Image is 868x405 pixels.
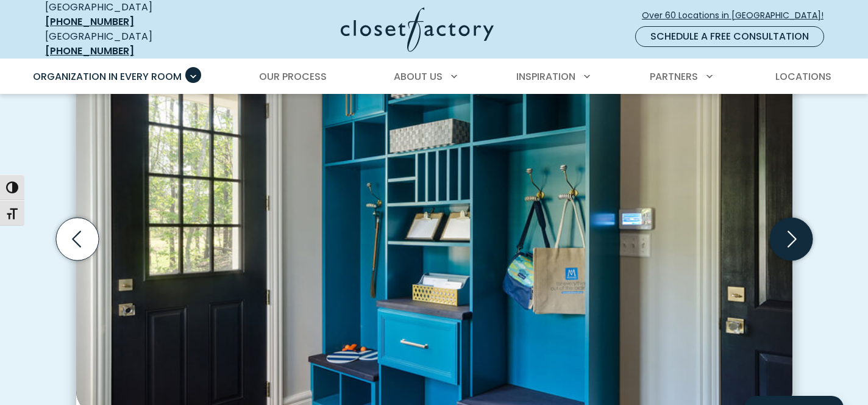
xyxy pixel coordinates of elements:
[24,60,844,94] nav: Primary Menu
[765,213,817,265] button: Next slide
[775,70,831,84] span: Locations
[341,7,494,52] img: Closet Factory Logo
[650,70,698,84] span: Partners
[641,5,834,26] a: Over 60 Locations in [GEOGRAPHIC_DATA]!
[642,9,833,22] span: Over 60 Locations in [GEOGRAPHIC_DATA]!
[45,15,134,29] a: [PHONE_NUMBER]
[51,213,104,265] button: Previous slide
[259,70,327,84] span: Our Process
[394,70,443,84] span: About Us
[45,44,134,58] a: [PHONE_NUMBER]
[635,26,824,47] a: Schedule a Free Consultation
[33,70,182,84] span: Organization in Every Room
[516,70,575,84] span: Inspiration
[45,29,222,59] div: [GEOGRAPHIC_DATA]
